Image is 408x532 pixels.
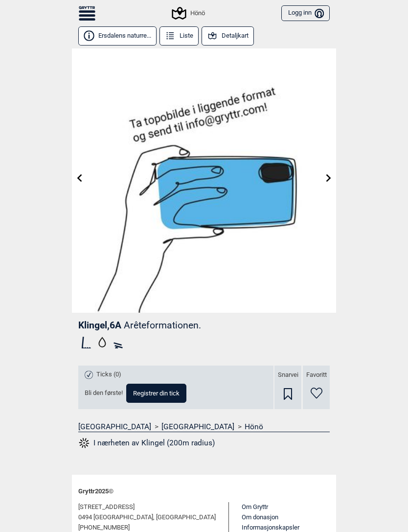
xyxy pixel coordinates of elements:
a: [GEOGRAPHIC_DATA] [161,422,234,432]
p: Arêteformationen. [124,320,201,331]
a: Om donasjon [242,513,278,521]
a: Informasjonskapsler [242,524,299,531]
button: I nærheten av Klingel (200m radius) [78,437,215,449]
span: Ticks (0) [96,370,121,379]
span: 0494 [GEOGRAPHIC_DATA], [GEOGRAPHIC_DATA] [78,512,216,523]
button: Detaljkart [202,26,254,46]
span: Favoritt [306,371,327,379]
span: Klingel , 6A [78,320,121,331]
button: Registrer din tick [126,384,186,403]
a: Om Gryttr [242,503,268,510]
span: [STREET_ADDRESS] [78,502,135,512]
nav: > > [78,422,330,432]
button: Ersdalens naturre... [78,26,157,46]
div: Gryttr 2025 © [78,481,330,502]
span: Registrer din tick [133,390,180,396]
div: Snarvei [274,366,301,409]
button: Liste [159,26,199,46]
a: Hönö [245,422,263,432]
span: Bli den første! [85,389,123,397]
div: Hönö [173,7,204,19]
img: Noimage boulder [72,48,336,313]
button: Logg inn [281,5,330,22]
a: [GEOGRAPHIC_DATA] [78,422,151,432]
